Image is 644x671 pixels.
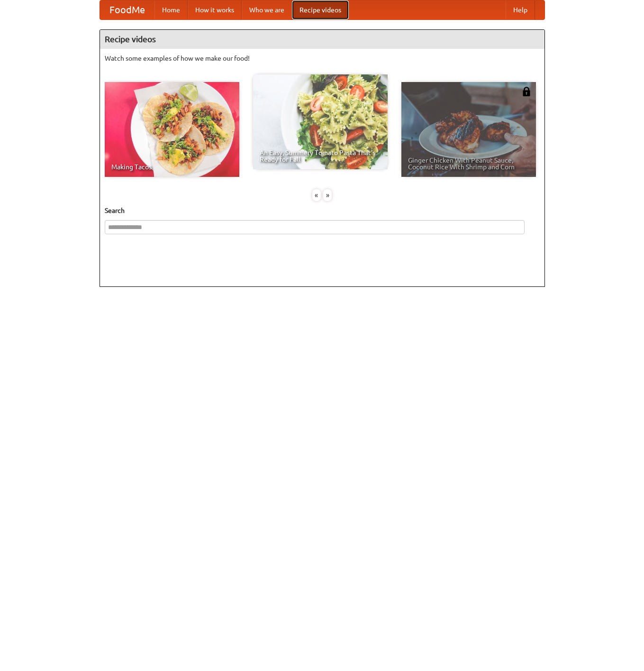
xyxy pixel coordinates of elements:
p: Watch some examples of how we make our food! [105,54,540,63]
a: Making Tacos [105,82,239,177]
a: An Easy, Summery Tomato Pasta That's Ready for Fall [253,74,388,169]
a: Recipe videos [292,0,349,19]
a: FoodMe [100,0,154,19]
span: An Easy, Summery Tomato Pasta That's Ready for Fall [260,149,381,163]
a: Home [154,0,188,19]
a: Help [506,0,535,19]
h5: Search [105,206,540,215]
div: « [312,189,321,201]
a: Who we are [242,0,292,19]
img: 483408.png [522,87,531,96]
div: » [323,189,332,201]
a: How it works [188,0,242,19]
span: Making Tacos [111,164,233,170]
h4: Recipe videos [100,30,544,49]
